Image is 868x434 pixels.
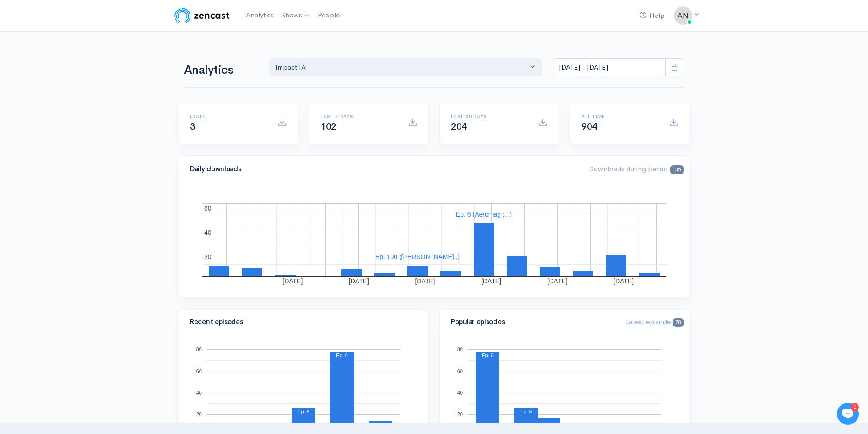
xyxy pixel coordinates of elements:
[457,390,463,396] text: 40
[673,318,684,327] span: 78
[589,164,684,173] span: Downloads during period:
[451,121,467,132] span: 204
[242,5,277,25] a: Analytics
[196,368,202,374] text: 60
[375,253,460,260] text: Ep. 100 ([PERSON_NAME]..)
[581,121,597,132] span: 904
[184,64,258,77] h1: Analytics
[282,277,303,285] text: [DATE]
[670,165,684,174] span: 135
[196,347,202,352] text: 80
[456,211,512,218] text: Ep. 6 (Aeromag :...)
[14,61,169,105] h2: Just let us know if you need anything and we'll be happy to help! 🙂
[190,318,412,326] h4: Recent episodes
[674,6,692,25] img: ...
[320,121,336,132] span: 102
[613,277,634,285] text: [DATE]
[204,205,212,212] text: 60
[314,5,343,25] a: People
[204,253,212,260] text: 20
[636,6,668,26] a: Help
[277,5,314,26] a: Shows
[451,318,615,326] h4: Popular episodes
[372,422,389,427] text: Ep. 100
[481,277,501,285] text: [DATE]
[275,62,528,73] div: Impact IA
[269,58,542,77] button: Impact IA
[59,127,110,134] span: New conversation
[349,277,369,285] text: [DATE]
[415,277,435,285] text: [DATE]
[196,390,202,396] text: 40
[173,6,231,25] img: ZenCast Logo
[196,412,202,417] text: 20
[336,353,348,358] text: Ep. 6
[14,121,169,140] button: New conversation
[457,412,463,417] text: 20
[581,114,658,119] h6: All time
[14,44,169,59] h1: Hi 👋
[204,229,212,236] text: 40
[457,368,463,374] text: 60
[548,277,568,285] text: [DATE]
[190,165,578,173] h4: Daily downloads
[12,157,171,168] p: Find an answer quickly
[520,409,532,414] text: Ep. 5
[320,114,397,119] h6: Last 7 days
[626,317,684,326] span: Latest episode:
[837,403,859,425] iframe: gist-messenger-bubble-iframe
[553,58,666,77] input: analytics date range selector
[457,347,463,352] text: 80
[190,114,266,119] h6: [DATE]
[190,121,195,132] span: 3
[27,172,163,190] input: Search articles
[190,194,678,286] svg: A chart.
[482,353,494,358] text: Ep. 6
[298,409,309,414] text: Ep. 5
[451,114,527,119] h6: Last 30 days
